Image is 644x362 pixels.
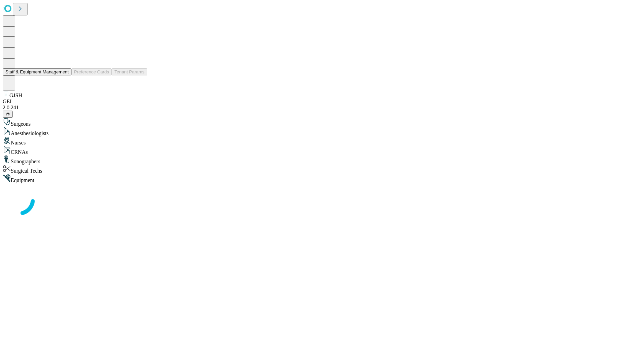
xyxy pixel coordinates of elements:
[3,174,641,183] div: Equipment
[3,68,71,75] button: Staff & Equipment Management
[3,105,641,111] div: 2.0.241
[3,165,641,174] div: Surgical Techs
[9,93,22,98] span: GJSH
[71,68,112,75] button: Preference Cards
[3,99,641,105] div: GEI
[112,68,147,75] button: Tenant Params
[3,127,641,136] div: Anesthesiologists
[3,118,641,127] div: Surgeons
[5,112,10,117] span: @
[3,136,641,146] div: Nurses
[3,155,641,165] div: Sonographers
[3,111,13,118] button: @
[3,146,641,155] div: CRNAs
